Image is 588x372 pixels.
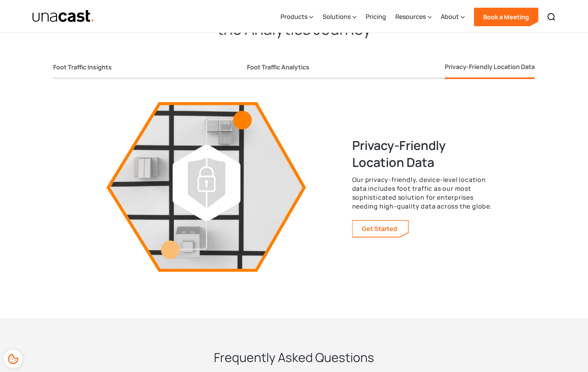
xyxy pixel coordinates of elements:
[93,102,320,272] img: 3d visualization of city tile of the Privacy-Friendly Location Data
[352,137,496,171] h3: Privacy-Friendly Location Data
[395,12,426,21] div: Resources
[441,12,459,21] div: About
[214,349,374,366] h3: Frequently Asked Questions
[323,1,356,33] div: Solutions
[352,175,496,211] p: Our privacy-friendly, device-level location data includes foot traffic as our most sophisticated ...
[53,63,112,71] div: Foot Traffic Insights
[4,350,22,368] div: Cookie Preferences
[323,12,351,21] div: Solutions
[474,8,538,26] a: Book a Meeting
[366,1,386,33] a: Pricing
[281,1,313,33] div: Products
[247,63,309,71] div: Foot Traffic Analytics
[353,221,408,237] a: Learn more about our foot traffic data
[32,10,95,23] a: home
[395,1,432,33] div: Resources
[281,12,307,21] div: Products
[32,10,95,23] img: Unacast text logo
[445,62,535,71] div: Privacy-Friendly Location Data
[441,1,465,33] div: About
[547,12,556,22] img: Search icon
